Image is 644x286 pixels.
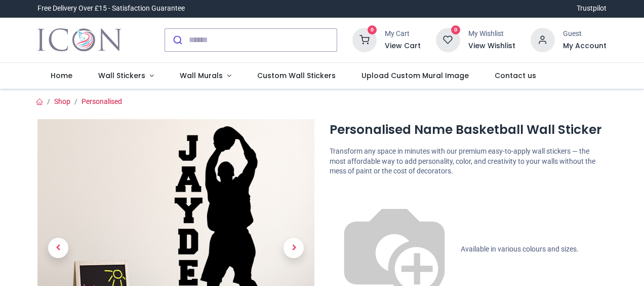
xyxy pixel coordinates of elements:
[167,63,244,89] a: Wall Murals
[257,70,336,81] span: Custom Wall Stickers
[468,29,515,39] div: My Wishlist
[461,245,579,253] span: Available in various colours and sizes.
[385,29,421,39] div: My Cart
[82,97,122,105] a: Personalised
[284,238,304,258] span: Next
[385,41,421,51] a: View Cart
[180,70,223,81] span: Wall Murals
[352,35,377,43] a: 0
[54,97,70,105] a: Shop
[37,26,121,54] img: Icon Wall Stickers
[495,70,536,81] span: Contact us
[368,25,377,35] sup: 0
[86,63,167,89] a: Wall Stickers
[37,4,185,14] div: Free Delivery Over £15 - Satisfaction Guarantee
[51,70,72,81] span: Home
[361,70,469,81] span: Upload Custom Mural Image
[563,29,607,39] div: Guest
[330,147,607,176] p: Transform any space in minutes with our premium easy-to-apply wall stickers — the most affordable...
[468,41,515,51] a: View Wishlist
[436,35,460,43] a: 0
[577,4,607,14] a: Trustpilot
[37,26,121,54] a: Logo of Icon Wall Stickers
[165,29,189,51] button: Submit
[48,238,68,258] span: Previous
[451,25,461,35] sup: 0
[98,70,145,81] span: Wall Stickers
[563,41,607,51] a: My Account
[330,121,607,138] h1: Personalised Name Basketball Wall Sticker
